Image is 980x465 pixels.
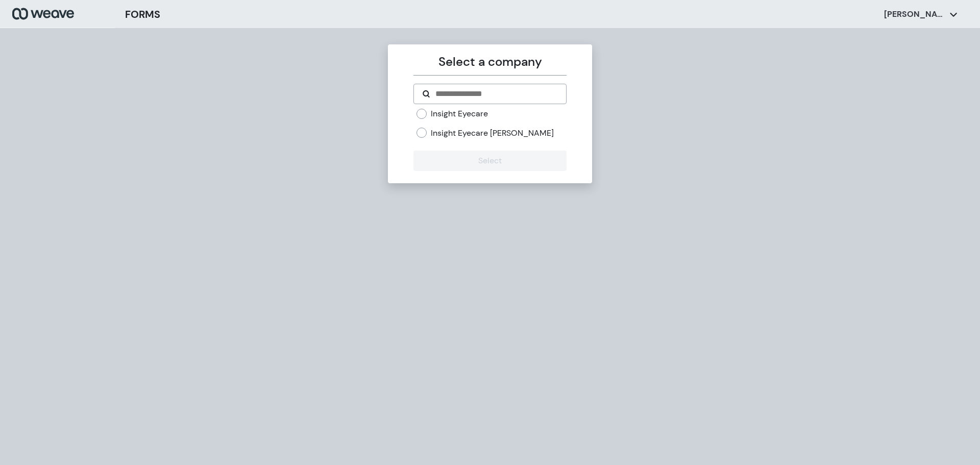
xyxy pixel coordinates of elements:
[434,88,557,100] input: Search
[413,53,566,71] p: Select a company
[431,128,554,139] label: Insight Eyecare [PERSON_NAME]
[413,151,566,171] button: Select
[431,108,488,119] label: Insight Eyecare
[125,7,160,22] h3: FORMS
[884,9,945,20] p: [PERSON_NAME]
